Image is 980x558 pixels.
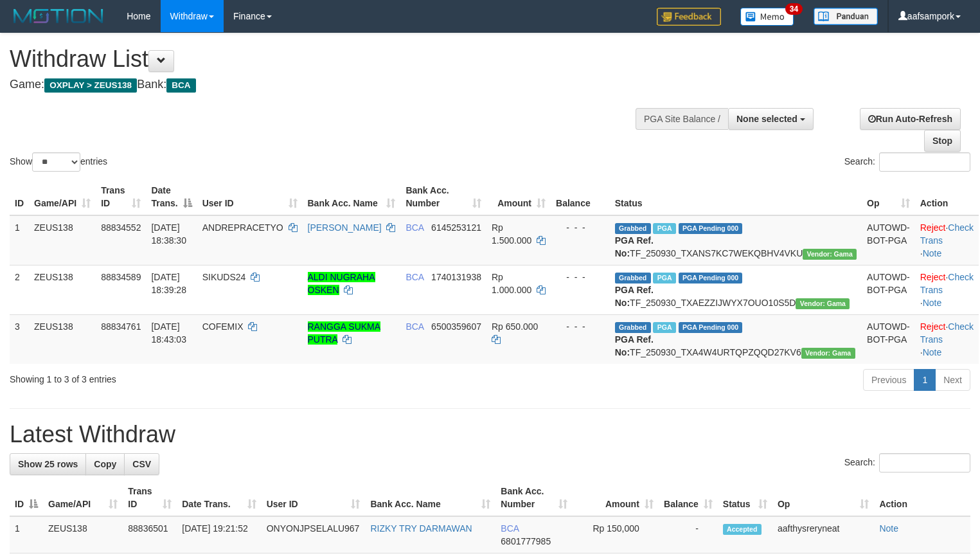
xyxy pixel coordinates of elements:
[920,222,974,246] a: Check Trans
[718,480,772,516] th: Status: activate to sort column ascending
[10,152,107,172] label: Show entries
[879,453,970,473] input: Search:
[43,516,123,553] td: ZEUS138
[123,480,177,516] th: Trans ID: activate to sort column ascending
[920,321,974,345] a: Check Trans
[610,179,862,215] th: Status
[101,222,141,233] span: 88834552
[177,480,261,516] th: Date Trans.: activate to sort column ascending
[405,222,423,233] span: BCA
[303,179,401,215] th: Bank Acc. Name: activate to sort column ascending
[43,480,123,516] th: Game/API: activate to sort column ascending
[920,321,946,332] a: Reject
[923,248,942,258] a: Note
[736,114,797,124] span: None selected
[29,314,96,364] td: ZEUS138
[772,480,874,516] th: Op: activate to sort column ascending
[400,179,486,215] th: Bank Acc. Number: activate to sort column ascending
[370,523,472,534] a: RIZKY TRY DARMAWAN
[405,321,423,332] span: BCA
[653,322,675,333] span: Marked by aafsolysreylen
[610,314,862,364] td: TF_250930_TXA4W4URTQPZQQD27KV6
[308,222,382,233] a: [PERSON_NAME]
[431,222,481,233] span: Copy 6145253121 to clipboard
[862,265,915,314] td: AUTOWD-BOT-PGA
[914,369,936,391] a: 1
[431,321,481,332] span: Copy 6500359607 to clipboard
[29,215,96,265] td: ZEUS138
[615,235,654,258] b: PGA Ref. No:
[844,152,970,172] label: Search:
[920,272,946,282] a: Reject
[146,179,197,215] th: Date Trans.: activate to sort column descending
[10,422,970,447] h1: Latest Withdraw
[10,516,43,553] td: 1
[915,215,979,265] td: · ·
[29,265,96,314] td: ZEUS138
[10,215,29,265] td: 1
[10,6,107,26] img: MOTION_logo.png
[615,334,654,357] b: PGA Ref. No:
[262,516,366,553] td: ONYONJPSELALU967
[151,272,186,295] span: [DATE] 18:39:28
[923,298,942,308] a: Note
[492,222,531,246] span: Rp 1.500.000
[862,314,915,364] td: AUTOWD-BOT-PGA
[657,8,721,26] img: Feedback.jpg
[785,3,803,15] span: 34
[197,179,303,215] th: User ID: activate to sort column ascending
[101,272,141,282] span: 88834589
[772,516,874,553] td: aafthysreryneat
[10,368,398,386] div: Showing 1 to 3 of 3 entries
[431,272,481,282] span: Copy 1740131938 to clipboard
[365,480,495,516] th: Bank Acc. Name: activate to sort column ascending
[610,265,862,314] td: TF_250930_TXAEZZIJWYX7OUO10S5D
[814,8,878,25] img: panduan.png
[262,480,366,516] th: User ID: activate to sort column ascending
[920,222,946,233] a: Reject
[862,179,915,215] th: Op: activate to sort column ascending
[653,223,675,234] span: Marked by aafsolysreylen
[615,285,654,308] b: PGA Ref. No:
[486,179,551,215] th: Amount: activate to sort column ascending
[10,179,29,215] th: ID
[915,179,979,215] th: Action
[492,321,538,332] span: Rp 650.000
[124,453,159,475] a: CSV
[308,321,381,345] a: RANGGA SUKMA PUTRA
[796,298,850,309] span: Vendor URL: https://trx31.1velocity.biz
[874,480,970,516] th: Action
[923,347,942,357] a: Note
[915,314,979,364] td: · ·
[501,536,551,546] span: Copy 6801777985 to clipboard
[32,152,80,172] select: Showentries
[615,322,651,333] span: Grabbed
[860,108,961,130] a: Run Auto-Refresh
[101,321,141,332] span: 88834761
[10,78,641,91] h4: Game: Bank:
[18,459,78,469] span: Show 25 rows
[863,369,914,391] a: Previous
[723,524,762,535] span: Accepted
[615,223,651,234] span: Grabbed
[636,108,728,130] div: PGA Site Balance /
[10,46,641,72] h1: Withdraw List
[573,480,658,516] th: Amount: activate to sort column ascending
[924,130,961,152] a: Stop
[679,322,743,333] span: PGA Pending
[166,78,195,93] span: BCA
[879,152,970,172] input: Search:
[202,222,283,233] span: ANDREPRACETYO
[10,265,29,314] td: 2
[556,320,605,333] div: - - -
[679,273,743,283] span: PGA Pending
[915,265,979,314] td: · ·
[879,523,898,534] a: Note
[405,272,423,282] span: BCA
[679,223,743,234] span: PGA Pending
[202,321,244,332] span: COFEMIX
[659,516,718,553] td: -
[151,321,186,345] span: [DATE] 18:43:03
[615,273,651,283] span: Grabbed
[556,221,605,234] div: - - -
